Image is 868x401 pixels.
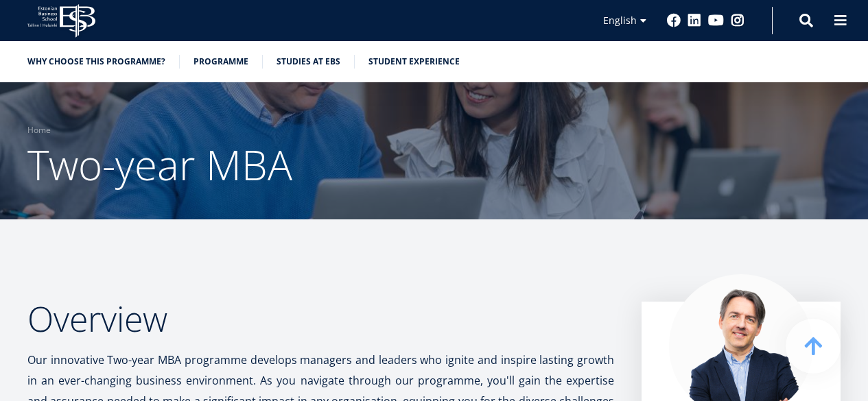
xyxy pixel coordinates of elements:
a: Student experience [368,55,460,69]
a: Instagram [731,14,744,27]
h2: Overview [27,302,614,336]
a: Why choose this programme? [27,55,165,69]
a: Linkedin [688,14,701,27]
a: Studies at EBS [277,55,340,69]
span: Two-year MBA [27,136,292,193]
a: Facebook [667,14,681,27]
a: Home [27,123,51,137]
a: Youtube [708,14,724,27]
a: Programme [193,55,248,69]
